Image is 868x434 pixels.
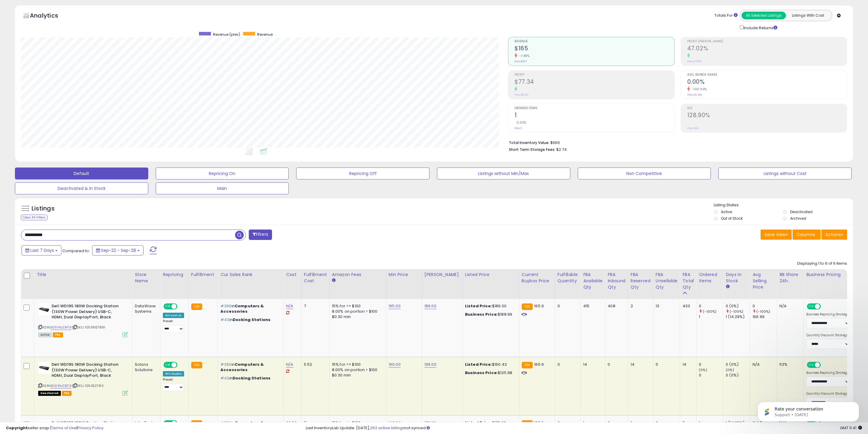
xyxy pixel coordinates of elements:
[687,112,847,120] h2: 128.90%
[699,314,723,320] div: 1
[631,362,648,367] div: 14
[332,367,382,373] div: 8.00% on portion > $100
[92,245,143,255] button: Sep-22 - Sep-28
[749,389,868,431] iframe: Intercom notifications message
[72,383,104,388] span: | SKU: 1054527413
[286,272,299,278] div: Cost
[21,215,47,220] div: Clear All Filters
[62,391,72,396] span: FBA
[465,370,498,376] b: Business Price:
[796,232,815,238] span: Columns
[806,272,867,278] div: Business Pricing
[437,168,570,179] button: Listings without Min/Max
[220,376,279,381] p: in
[213,32,240,37] span: Revenue (prev)
[465,272,517,278] div: Listed Price
[699,368,707,372] small: (0%)
[714,202,853,208] p: Listing States:
[389,272,419,278] div: Min Price
[820,362,830,368] span: OFF
[509,140,549,145] b: Total Inventory Value:
[52,362,124,380] b: Dell WD19S 180W Docking Station (130W Power Delivery) USB-C, HDMI, Dual DisplayPort, Black
[332,303,382,309] div: 15% for <= $100
[690,87,707,92] small: -100.00%
[220,362,231,367] span: #390
[742,12,786,19] button: All Selected Listings
[761,230,792,240] button: Save View
[515,107,674,110] span: Ordered Items
[32,204,55,213] h5: Listings
[77,425,104,431] a: Privacy Policy
[534,303,544,309] span: 165.9
[556,147,567,152] span: $2.74
[753,314,777,320] div: 166.99
[753,272,774,290] div: Avg Selling Price
[699,303,723,309] div: 0
[156,168,289,179] button: Repricing On
[424,303,436,309] a: 189.00
[163,371,184,376] div: Win BuyBox
[332,278,336,283] small: Amazon Fees.
[164,362,172,368] span: ON
[332,272,384,278] div: Amazon Fees
[286,303,293,309] a: N/A
[52,303,124,322] b: Dell WD19S 180W Docking Station (130W Power Delivery) USB-C, HDMI, Dual DisplayPort, Black
[220,362,279,373] p: in
[656,303,676,309] div: 13
[135,362,156,373] div: Solara Solutions
[522,303,533,310] small: FBA
[726,368,734,372] small: (0%)
[522,362,533,368] small: FBA
[389,362,401,368] a: 160.00
[156,182,289,194] button: Main
[786,12,830,19] button: Listings With Cost
[465,312,515,317] div: $188.99
[753,303,777,309] div: 0
[233,375,271,381] span: Docking Stations
[726,362,750,367] div: 0 (0%)
[557,303,576,309] div: 0
[703,309,716,314] small: (-100%)
[682,272,694,290] div: FBA Total Qty
[578,168,711,179] button: Non Competitive
[164,304,172,309] span: ON
[790,216,806,221] label: Archived
[53,332,63,337] span: FBA
[220,362,264,373] span: Computers & Accessories
[687,40,847,43] span: Profit [PERSON_NAME]
[191,303,202,310] small: FBA
[515,78,674,86] h2: $77.34
[220,303,264,314] span: Computers & Accessories
[726,284,729,289] small: Days In Stock.
[687,60,702,63] small: Prev: 0.00%
[726,373,750,378] div: 0 (0%)
[726,314,750,320] div: 1 (14.29%)
[699,373,723,378] div: 0
[233,317,271,323] span: Docking Stations
[465,362,492,367] b: Listed Price:
[735,24,784,31] div: Include Returns
[790,209,813,214] label: Deactivated
[583,272,603,290] div: FBA Available Qty
[515,93,529,97] small: Prev: $0.00
[465,311,498,317] b: Business Price:
[220,272,281,278] div: Cur Sales Rank
[30,247,54,253] span: Last 7 Days
[557,272,578,284] div: Fulfillable Quantity
[177,362,186,368] span: OFF
[62,248,90,254] span: Compared to:
[631,303,648,309] div: 2
[682,362,692,367] div: 14
[779,272,801,284] div: BB Share 24h.
[779,303,799,309] div: N/A
[806,312,850,317] label: Business Repricing Strategy:
[515,40,674,43] span: Revenue
[726,303,750,309] div: 0 (0%)
[509,139,843,146] li: $660
[50,325,71,330] a: B08XNJDRFB
[465,370,515,376] div: $135.98
[726,272,747,284] div: Days In Stock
